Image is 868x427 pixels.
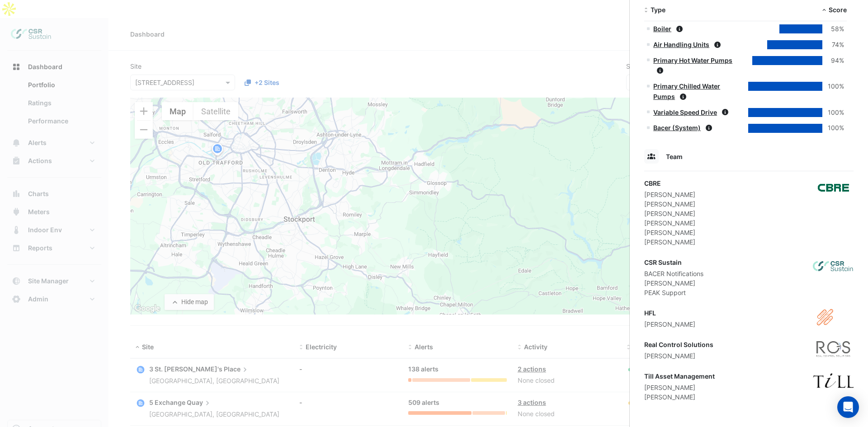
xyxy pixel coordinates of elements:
[644,392,715,402] div: [PERSON_NAME]
[822,56,844,66] div: 94%
[653,108,717,116] a: Variable Speed Drive
[822,108,844,118] div: 100%
[644,351,713,361] div: [PERSON_NAME]
[822,81,844,92] div: 100%
[653,56,732,64] a: Primary Hot Water Pumps
[644,258,703,267] div: CSR Sustain
[644,228,695,237] div: [PERSON_NAME]
[653,124,701,131] a: Bacer (System)
[666,153,683,160] span: Team
[651,6,665,14] span: Type
[644,269,703,278] div: BACER Notifications
[822,24,844,34] div: 58%
[644,218,695,228] div: [PERSON_NAME]
[644,209,695,218] div: [PERSON_NAME]
[822,123,844,133] div: 100%
[837,396,859,418] div: Open Intercom Messenger
[813,371,854,389] img: Till Asset Management
[644,308,695,318] div: HFL
[653,25,671,33] a: Boiler
[644,340,713,349] div: Real Control Solutions
[644,319,695,329] div: [PERSON_NAME]
[822,40,844,50] div: 74%
[644,383,715,392] div: [PERSON_NAME]
[653,41,709,48] a: Air Handling Units
[644,178,695,188] div: CBRE
[644,190,695,199] div: [PERSON_NAME]
[813,340,854,358] img: Real Control Solutions
[813,308,854,326] img: HFL
[653,82,720,100] a: Primary Chilled Water Pumps
[644,237,695,247] div: [PERSON_NAME]
[644,278,703,288] div: [PERSON_NAME]
[644,199,695,209] div: [PERSON_NAME]
[829,6,847,14] span: Score
[644,288,703,297] div: PEAK Support
[644,371,715,381] div: Till Asset Management
[813,258,854,276] img: CSR Sustain
[813,178,854,197] img: CBRE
